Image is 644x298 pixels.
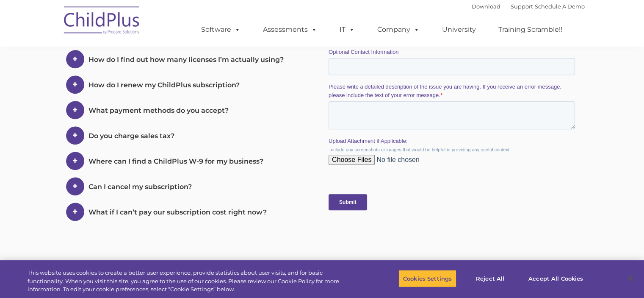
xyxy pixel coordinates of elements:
a: Software [193,21,249,38]
a: Schedule A Demo [535,3,585,10]
font: | [472,3,585,10]
span: Where can I find a ChildPlus W-9 for my business? [88,157,263,165]
button: Accept All Cookies [524,270,588,287]
button: Close [621,269,640,288]
span: How do I find out how many licenses I’m actually using? [88,56,284,64]
a: University [434,21,484,38]
a: Company [369,21,428,38]
img: ChildPlus by Procare Solutions [60,0,144,43]
span: Last name [125,56,151,62]
span: What payment methods do you accept? [88,106,229,114]
a: IT [331,21,363,38]
button: Reject All [464,270,517,287]
a: Support [511,3,533,10]
a: Training Scramble!! [490,21,571,38]
span: How do I renew my ChildPlus subscription? [88,81,240,89]
a: Assessments [254,21,326,38]
button: Cookies Settings [398,270,456,287]
span: Phone number [125,91,161,97]
div: This website uses cookies to create a better user experience, provide statistics about user visit... [28,269,354,294]
span: Do you charge sales tax? [88,132,174,140]
span: What if I can’t pay our subscription cost right now? [88,208,267,216]
span: Can I cancel my subscription? [88,183,192,191]
a: Download [472,3,500,10]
